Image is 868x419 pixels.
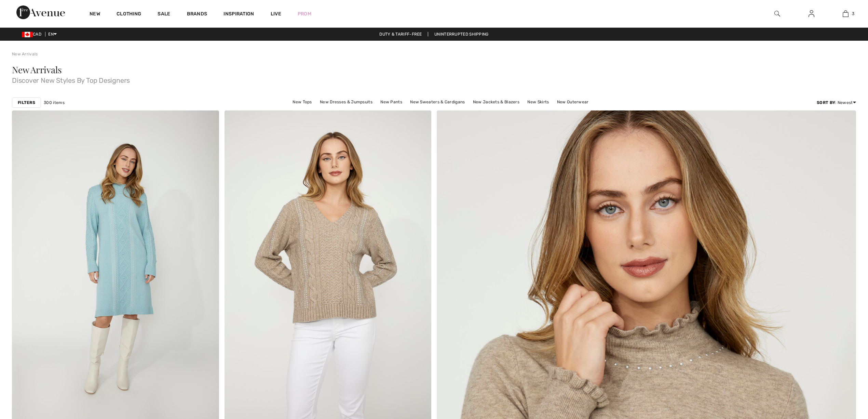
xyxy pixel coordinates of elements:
[48,32,57,37] span: EN
[809,10,814,18] img: My Info
[16,5,65,19] img: 1ère Avenue
[774,10,780,18] img: search the website
[271,10,281,17] a: Live
[554,97,592,106] a: New Outerwear
[829,10,862,18] a: 3
[407,97,468,106] a: New Sweaters & Cardigans
[187,11,207,18] a: Brands
[22,32,33,37] img: Canadian Dollar
[44,100,65,106] span: 300 items
[817,100,856,106] div: : Newest
[289,97,315,106] a: New Tops
[852,11,854,17] span: 3
[843,10,849,18] img: My Bag
[12,52,38,56] a: New Arrivals
[524,97,552,106] a: New Skirts
[223,11,254,18] span: Inspiration
[18,100,35,106] strong: Filters
[470,97,523,106] a: New Jackets & Blazers
[12,74,856,84] span: Discover New Styles By Top Designers
[12,64,62,76] span: New Arrivals
[803,10,820,18] a: Sign In
[117,11,141,18] a: Clothing
[298,10,311,17] a: Prom
[817,100,835,105] strong: Sort By
[158,11,170,18] a: Sale
[377,97,406,106] a: New Pants
[22,32,44,37] span: CAD
[316,97,376,106] a: New Dresses & Jumpsuits
[90,11,100,18] a: New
